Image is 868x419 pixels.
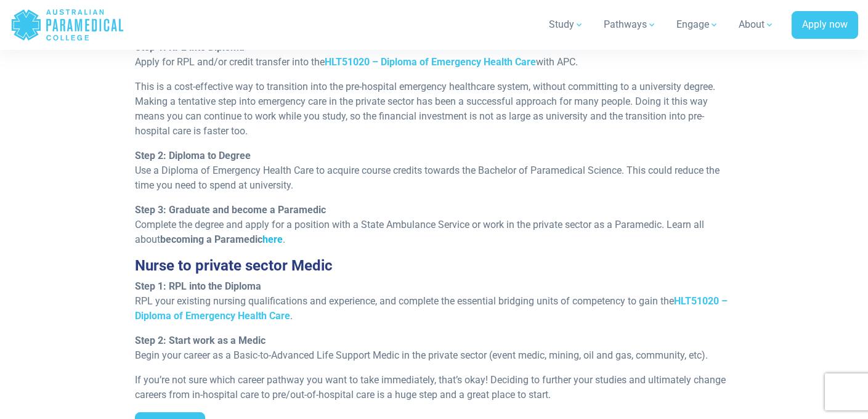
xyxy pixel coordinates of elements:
[135,41,245,53] strong: Step 1: RPL into Diploma
[160,234,283,245] strong: becoming a Paramedic
[325,56,536,68] a: HLT51020 – Diploma of Emergency Health Care
[135,335,266,346] strong: Step 2: Start work as a Medic
[135,79,733,139] p: This is a cost-effective way to transition into the pre-hospital emergency healthcare system, wit...
[669,7,726,42] a: Engage
[135,204,326,216] strong: Step 3: Graduate and become a Paramedic
[135,40,733,70] p: Apply for RPL and/or credit transfer into the with APC.
[135,203,733,247] p: Complete the degree and apply for a position with a State Ambulance Service or work in the privat...
[135,150,251,161] strong: Step 2: Diploma to Degree
[596,7,664,42] a: Pathways
[135,279,733,323] p: RPL your existing nursing qualifications and experience, and complete the essential bridging unit...
[10,5,124,45] a: Australian Paramedical College
[135,373,733,402] p: If you’re not sure which career pathway you want to take immediately, that’s okay! Deciding to fu...
[731,7,782,42] a: About
[135,333,733,363] p: Begin your career as a Basic-to-Advanced Life Support Medic in the private sector (event medic, m...
[135,257,733,275] h3: Nurse to private sector Medic
[262,234,283,245] a: here
[541,7,591,42] a: Study
[135,280,261,292] strong: Step 1: RPL into the Diploma
[135,148,733,193] p: Use a Diploma of Emergency Health Care to acquire course credits towards the Bachelor of Paramedi...
[792,11,858,39] a: Apply now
